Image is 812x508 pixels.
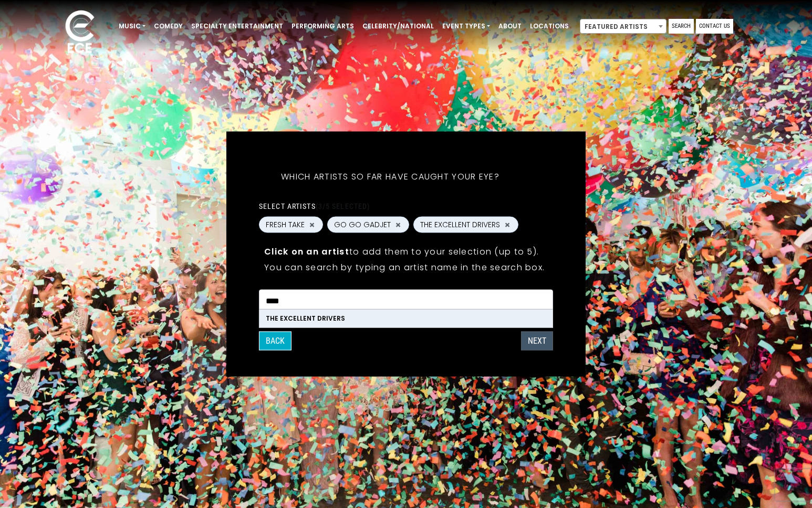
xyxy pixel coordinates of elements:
[287,17,358,35] a: Performing Arts
[526,17,573,35] a: Locations
[259,202,370,211] label: Select artists
[259,310,553,327] li: THE EXCELLENT DRIVERS
[394,220,402,229] button: Remove GO GO GADJET
[308,220,316,229] button: Remove FRESH TAKE
[358,17,438,35] a: Celebrity/National
[259,158,522,196] h5: Which artists so far have caught your eye?
[696,19,733,34] a: Contact Us
[266,297,546,306] textarea: Search
[114,17,150,35] a: Music
[187,17,287,35] a: Specialty Entertainment
[264,246,349,258] strong: Click on an artist
[580,19,666,34] span: Featured Artists
[420,219,500,230] span: THE EXCELLENT DRIVERS
[521,332,553,351] button: NEXT
[266,219,305,230] span: FRESH TAKE
[54,7,106,58] img: ece_new_logo_whitev2-1.png
[334,219,391,230] span: GO GO GADJET
[503,220,512,229] button: Remove THE EXCELLENT DRIVERS
[264,261,548,274] p: You can search by typing an artist name in the search box.
[150,17,187,35] a: Comedy
[438,17,494,35] a: Event Types
[259,332,292,351] button: Back
[264,245,548,258] p: to add them to your selection (up to 5).
[494,17,526,35] a: About
[316,202,370,210] span: (3/5 selected)
[580,19,667,34] span: Featured Artists
[669,19,694,34] a: Search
